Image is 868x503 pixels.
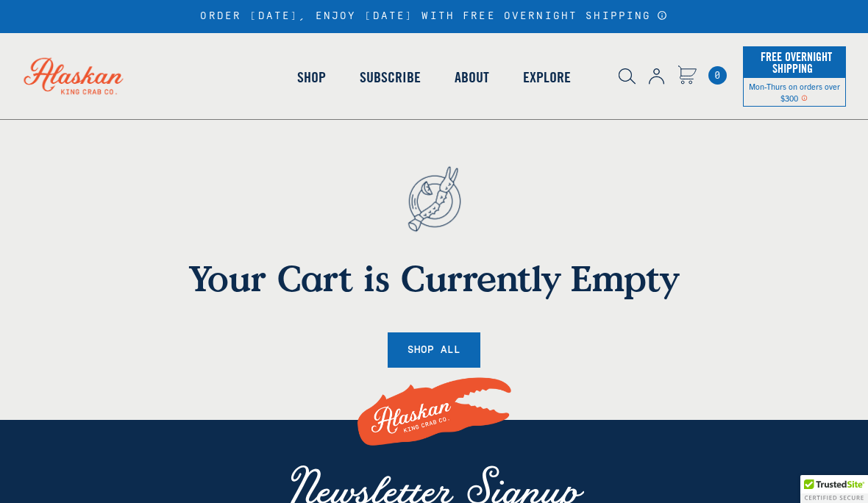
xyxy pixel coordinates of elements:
[280,35,343,119] a: Shop
[343,35,438,119] a: Subscribe
[649,68,664,85] img: account
[801,93,808,103] span: Shipping Notice Icon
[749,81,840,103] span: Mon-Thurs on orders over $300
[388,332,480,368] a: Shop All
[619,68,636,85] img: search
[7,41,140,110] img: Alaskan King Crab Co. logo
[92,257,776,299] h1: Your Cart is Currently Empty
[353,360,515,464] img: Alaskan King Crab Co. Logo
[677,65,697,87] a: Cart
[506,35,588,119] a: Explore
[384,141,484,257] img: empty cart - anchor
[708,66,727,85] span: 0
[800,475,868,503] div: TrustedSite Certified
[757,46,832,79] span: Free Overnight Shipping
[708,66,727,85] a: Cart
[200,10,667,23] div: ORDER [DATE], ENJOY [DATE] WITH FREE OVERNIGHT SHIPPING
[438,35,506,119] a: About
[657,10,668,21] a: Announcement Bar Modal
